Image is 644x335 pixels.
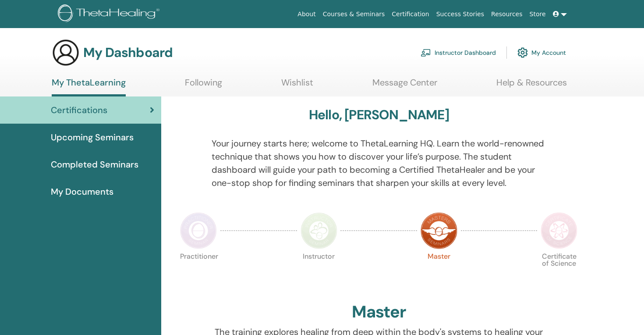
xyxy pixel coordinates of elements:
h3: Hello, [PERSON_NAME] [309,107,449,123]
a: Help & Resources [496,77,567,94]
p: Master [421,253,457,290]
span: Upcoming Seminars [51,131,134,144]
span: Certifications [51,103,107,117]
a: Resources [488,6,526,22]
a: Courses & Seminars [319,6,389,22]
a: Message Center [372,77,437,94]
span: My Documents [51,185,113,198]
h2: Master [352,302,406,322]
img: Certificate of Science [541,212,577,249]
img: Practitioner [180,212,217,249]
img: Master [421,212,457,249]
a: About [294,6,319,22]
a: Instructor Dashboard [421,43,496,62]
span: Completed Seminars [51,158,138,171]
a: Following [185,77,222,94]
a: My Account [517,43,566,62]
img: generic-user-icon.jpg [52,39,80,67]
img: cog.svg [517,45,528,60]
h3: My Dashboard [83,45,173,61]
a: Wishlist [281,77,313,94]
p: Practitioner [180,253,217,290]
p: Certificate of Science [541,253,577,290]
img: logo.png [58,4,163,24]
img: chalkboard-teacher.svg [421,49,431,57]
a: Certification [388,6,432,22]
a: Store [526,6,549,22]
a: My ThetaLearning [52,77,126,96]
p: Your journey starts here; welcome to ThetaLearning HQ. Learn the world-renowned technique that sh... [212,137,546,189]
img: Instructor [301,212,337,249]
a: Success Stories [433,6,488,22]
p: Instructor [301,253,337,290]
